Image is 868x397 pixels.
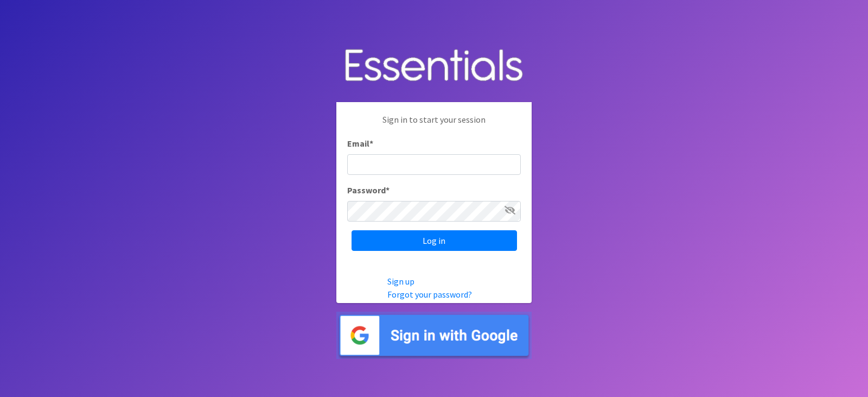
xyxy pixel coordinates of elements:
p: Sign in to start your session [347,113,521,137]
label: Password [347,184,390,197]
abbr: required [386,185,390,196]
abbr: required [369,138,373,149]
label: Email [347,137,373,150]
img: Human Essentials [336,38,532,94]
img: Sign in with Google [336,312,532,359]
input: Log in [352,230,517,251]
a: Forgot your password? [387,289,472,300]
a: Sign up [387,276,414,287]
